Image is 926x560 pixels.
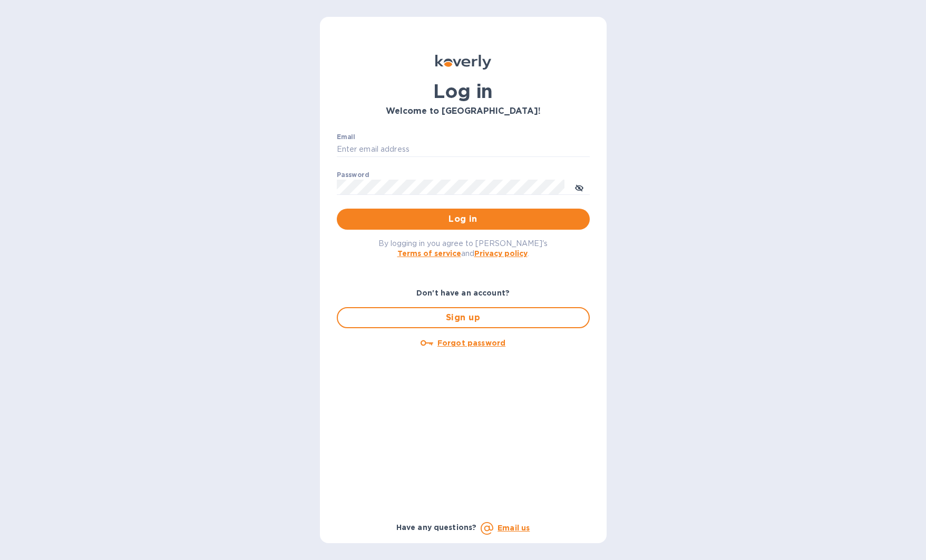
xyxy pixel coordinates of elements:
[345,213,581,225] span: Log in
[397,249,461,258] a: Terms of service
[416,289,510,297] b: Don't have an account?
[474,249,528,258] a: Privacy policy
[337,106,590,116] h3: Welcome to [GEOGRAPHIC_DATA]!
[498,524,530,532] a: Email us
[337,142,590,158] input: Enter email address
[396,523,477,532] b: Have any questions?
[337,307,590,328] button: Sign up
[337,209,590,230] button: Log in
[346,311,580,324] span: Sign up
[337,172,369,178] label: Password
[437,339,505,347] u: Forgot password
[337,80,590,102] h1: Log in
[435,55,491,70] img: Koverly
[569,176,590,198] button: toggle password visibility
[378,239,548,258] span: By logging in you agree to [PERSON_NAME]'s and .
[337,134,355,140] label: Email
